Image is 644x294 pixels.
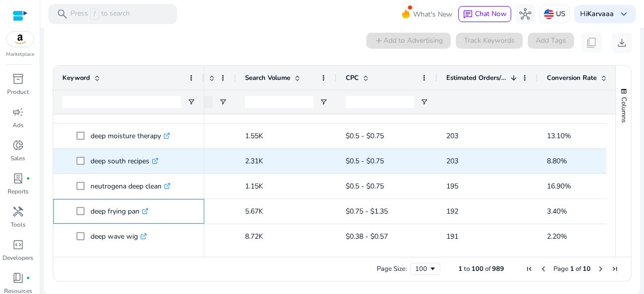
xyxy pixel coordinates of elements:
p: Tools [11,220,26,229]
span: / [90,9,99,20]
span: Page [553,264,569,273]
span: to [464,264,470,273]
span: 989 [492,264,504,273]
span: $0.38 - $0.57 [346,232,388,241]
span: chat [463,10,473,20]
span: 16.90% [547,181,571,191]
span: fiber_manual_record [26,176,30,180]
button: Open Filter Menu [187,98,195,106]
span: Estimated Orders/Month [446,73,507,82]
span: 203 [446,156,458,166]
span: 1.97K [245,106,263,116]
p: Marketplace [6,51,34,58]
span: 5.67K [245,207,263,216]
span: code_blocks [12,239,24,251]
p: Press to search [70,9,130,20]
span: Search Volume [245,73,290,82]
p: Ads [13,121,24,130]
span: fiber_manual_record [26,276,30,280]
span: 8.72K [245,232,263,241]
p: deep moisture therapy [91,126,170,146]
span: $0.5 - $0.75 [346,131,384,141]
button: Open Filter Menu [219,98,227,106]
span: campaign [12,106,24,118]
span: hub [519,8,531,20]
span: 203 [446,131,458,141]
span: Keyword [62,73,90,82]
button: hub [515,4,535,24]
span: $0.75 - $1.35 [346,207,388,216]
p: deep south recipes [91,151,158,171]
p: neutrogena deep clean [91,176,171,197]
span: Columns [619,97,628,123]
p: deep wave wig [91,226,147,247]
span: download [616,37,628,49]
span: donut_small [12,139,24,151]
button: download [612,33,632,53]
span: 1.55K [245,131,263,141]
span: of [485,264,491,273]
span: inventory_2 [12,73,24,85]
span: 10 [583,264,591,273]
p: US [556,5,566,23]
input: Keyword Filter Input [62,96,181,108]
span: lab_profile [12,172,24,184]
div: Page Size: [377,264,407,273]
div: First Page [525,265,533,273]
div: Next Page [597,265,605,273]
input: Search Volume Filter Input [245,96,313,108]
span: $0.5 - $0.75 [346,156,384,166]
p: Hi [580,11,614,18]
span: handyman [12,206,24,218]
span: CPC [346,73,359,82]
div: Last Page [611,265,619,273]
span: 1 [458,264,462,273]
span: 191 [446,232,458,241]
span: 192 [446,207,458,216]
span: 100 [471,264,484,273]
img: amazon.svg [7,32,34,47]
button: Open Filter Menu [420,98,428,106]
button: chatChat Now [458,6,511,22]
span: $0.5 - $0.75 [346,181,384,191]
span: 8.80% [547,156,567,166]
p: Product [7,87,29,96]
span: of [576,264,581,273]
span: 3.40% [547,207,567,216]
input: CPC Filter Input [346,96,414,108]
div: Previous Page [539,265,547,273]
span: 1.15K [245,181,263,191]
p: Reports [8,187,29,196]
span: keyboard_arrow_down [618,8,630,20]
p: Sales [11,154,25,163]
span: 2.20% [547,232,567,241]
span: 1 [570,264,574,273]
span: 2.31K [245,156,263,166]
span: search [56,8,68,20]
div: 100 [415,264,429,273]
div: Page Size [410,263,440,275]
span: book_4 [12,272,24,284]
button: Open Filter Menu [319,98,328,106]
span: Conversion Rate [547,73,597,82]
p: deep frying pan [91,201,148,222]
span: 13.10% [547,131,571,141]
b: Karvaaa [587,9,614,19]
img: us.svg [544,9,554,19]
span: Chat Now [475,9,507,19]
span: 195 [446,181,458,191]
span: What's New [413,6,452,23]
p: Developers [3,253,33,262]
